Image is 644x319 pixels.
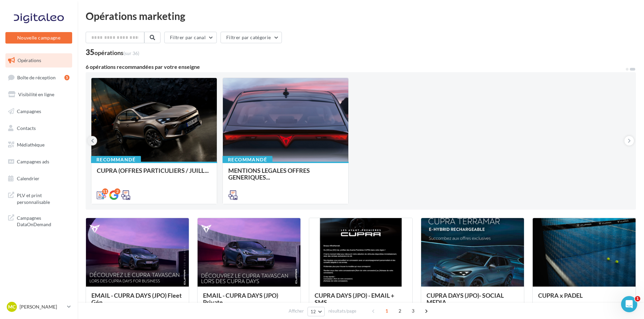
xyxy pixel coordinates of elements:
a: Opérations [4,53,74,68]
a: Campagnes [4,104,74,118]
div: Recommandé [91,156,141,163]
span: Médiathèque [17,142,45,148]
a: Calendrier [4,171,74,186]
span: CUPRA DAYS (JPO)- SOCIAL MEDIA [427,292,504,306]
a: Campagnes ads [4,155,74,169]
button: 12 [308,307,325,316]
iframe: Intercom live chat [621,296,637,312]
span: EMAIL - CUPRA DAYS (JPO) Fleet Gén... [91,292,182,306]
a: PLV et print personnalisable [4,188,74,208]
button: Filtrer par catégorie [221,32,282,43]
a: Visibilité en ligne [4,87,74,102]
a: Boîte de réception5 [4,70,74,85]
div: 2 [114,188,120,194]
div: Opérations marketing [86,11,636,21]
span: (sur 36) [123,50,139,56]
a: Campagnes DataOnDemand [4,211,74,231]
span: 2 [394,305,405,316]
button: Filtrer par canal [164,32,217,43]
span: 3 [408,305,418,316]
span: CUPRA x PADEL [538,292,583,299]
span: 12 [311,309,316,314]
button: Nouvelle campagne [5,32,72,44]
span: MENTIONS LEGALES OFFRES GENERIQUES... [228,167,310,181]
span: Contacts [17,125,36,131]
span: Campagnes ads [17,159,49,164]
span: MC [8,303,16,310]
span: Opérations [18,57,41,63]
a: Médiathèque [4,138,74,152]
span: Campagnes [17,108,41,114]
span: Boîte de réception [17,74,56,80]
a: Contacts [4,121,74,135]
div: 11 [102,188,108,194]
div: opérations [94,50,139,56]
span: CUPRA DAYS (JPO) - EMAIL + SMS [315,292,394,306]
span: résultats/page [328,308,356,314]
span: CUPRA (OFFRES PARTICULIERS / JUILL... [97,167,209,174]
span: 1 [381,305,392,316]
p: [PERSON_NAME] [20,303,64,310]
div: 35 [86,49,139,56]
div: Recommandé [223,156,272,163]
span: PLV et print personnalisable [17,191,69,205]
span: Afficher [289,308,304,314]
span: Campagnes DataOnDemand [17,213,69,228]
span: Calendrier [17,176,39,181]
span: EMAIL - CUPRA DAYS (JPO) Private ... [203,292,278,306]
div: 5 [64,75,69,80]
a: MC [PERSON_NAME] [5,300,72,313]
div: 6 opérations recommandées par votre enseigne [86,64,625,70]
span: Visibilité en ligne [18,91,54,97]
span: 1 [635,296,640,301]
